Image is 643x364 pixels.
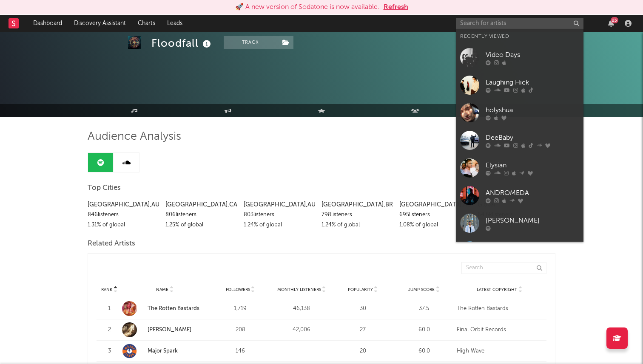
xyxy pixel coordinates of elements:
[408,287,435,292] span: Jump Score
[348,287,373,292] span: Popularity
[212,347,269,356] div: 146
[486,105,579,115] div: holyshua
[148,348,178,354] a: Major Spark
[273,326,330,334] div: 42,006
[165,200,237,210] div: [GEOGRAPHIC_DATA] , CA
[486,188,579,198] div: ANDROMEDA
[457,347,542,356] div: High Wave
[456,237,583,265] a: [PERSON_NAME]
[608,20,614,27] button: 25
[399,200,471,210] div: [GEOGRAPHIC_DATA] , AU
[88,200,159,210] div: [GEOGRAPHIC_DATA] , AU
[461,262,546,274] input: Search...
[395,305,452,313] div: 37.5
[334,305,391,313] div: 30
[212,326,269,334] div: 208
[456,44,583,71] a: Video Days
[456,99,583,127] a: holyshua
[88,210,159,220] div: 846 listeners
[244,210,315,220] div: 803 listeners
[456,127,583,154] a: DeeBaby
[88,239,135,249] span: Related Artists
[321,200,393,210] div: [GEOGRAPHIC_DATA] , BR
[88,132,181,142] span: Audience Analysis
[273,305,330,313] div: 46,138
[101,305,118,313] div: 1
[384,2,408,12] button: Refresh
[399,220,471,230] div: 1.08 % of global
[132,15,161,32] a: Charts
[477,287,517,292] span: Latest Copyright
[277,287,321,292] span: Monthly Listeners
[395,347,452,356] div: 60.0
[151,36,213,50] div: Floodfall
[122,344,208,358] a: Major Spark
[334,347,391,356] div: 20
[165,210,237,220] div: 806 listeners
[244,220,315,230] div: 1.24 % of global
[456,18,583,29] input: Search for artists
[27,15,68,32] a: Dashboard
[457,305,542,313] div: The Rotten Bastards
[224,36,277,49] button: Track
[486,77,579,87] div: Laughing Hick
[122,301,208,316] a: The Rotten Bastards
[486,215,579,226] div: [PERSON_NAME]
[165,220,237,230] div: 1.25 % of global
[334,326,391,334] div: 27
[456,182,583,209] a: ANDROMEDA
[321,220,393,230] div: 1.24 % of global
[399,210,471,220] div: 695 listeners
[611,17,618,23] div: 25
[226,287,250,292] span: Followers
[212,305,269,313] div: 1,719
[122,322,208,337] a: [PERSON_NAME]
[486,160,579,170] div: Elysian
[456,154,583,182] a: Elysian
[456,71,583,99] a: Laughing Hick
[156,287,168,292] span: Name
[68,15,132,32] a: Discovery Assistant
[244,200,315,210] div: [GEOGRAPHIC_DATA] , AU
[235,2,379,12] div: 🚀 A new version of Sodatone is now available.
[88,183,121,193] span: Top Cities
[460,31,579,42] div: Recently Viewed
[486,50,579,60] div: Video Days
[456,209,583,237] a: [PERSON_NAME]
[101,287,112,292] span: Rank
[395,326,452,334] div: 60.0
[88,220,159,230] div: 1.31 % of global
[161,15,188,32] a: Leads
[457,326,542,334] div: Final Orbit Records
[486,133,579,143] div: DeeBaby
[101,347,118,356] div: 3
[101,326,118,334] div: 2
[148,306,199,311] a: The Rotten Bastards
[148,327,191,333] a: [PERSON_NAME]
[321,210,393,220] div: 798 listeners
